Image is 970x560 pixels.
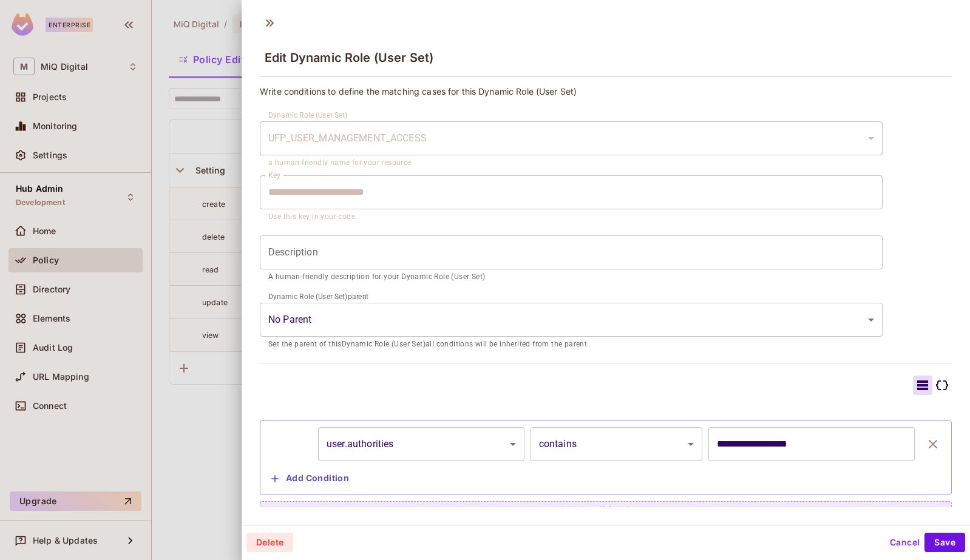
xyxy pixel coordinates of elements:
[885,533,924,552] button: Cancel
[260,121,883,155] div: Without label
[924,533,965,552] button: Save
[268,157,874,169] p: a human-friendly name for your resource
[268,170,280,180] label: Key
[246,533,293,552] button: Delete
[268,110,348,120] label: Dynamic Role (User Set)
[268,271,874,283] p: A human-friendly description for your Dynamic Role (User Set)
[260,303,883,337] div: Without label
[318,427,524,461] div: user.authorities
[268,339,874,351] p: Set the parent of this Dynamic Role (User Set) all conditions will be inherited from the parent
[265,50,433,65] span: Edit Dynamic Role (User Set)
[268,211,874,223] p: Use this key in your code.
[260,501,952,521] button: Add Condition Group
[260,86,952,97] p: Write conditions to define the matching cases for this Dynamic Role (User Set)
[266,469,354,488] button: Add Condition
[531,427,703,461] div: contains
[268,291,368,302] label: Dynamic Role (User Set) parent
